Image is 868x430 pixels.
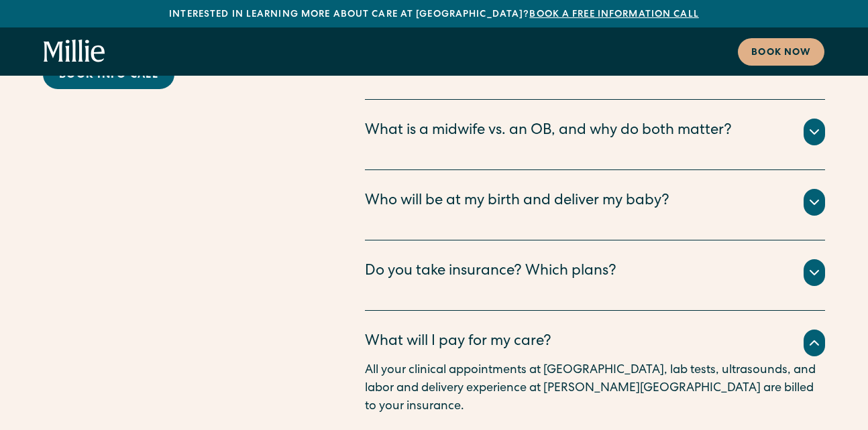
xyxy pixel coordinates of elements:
div: What will I pay for my care? [365,332,551,354]
a: home [44,40,105,64]
div: What is a midwife vs. an OB, and why do both matter? [365,121,732,143]
div: Book now [751,46,811,60]
a: Book now [738,38,824,66]
div: Who will be at my birth and deliver my baby? [365,191,669,213]
div: Do you take insurance? Which plans? [365,261,616,283]
p: All your clinical appointments at [GEOGRAPHIC_DATA], lab tests, ultrasounds, and labor and delive... [365,362,825,416]
a: Book a free information call [529,10,698,19]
